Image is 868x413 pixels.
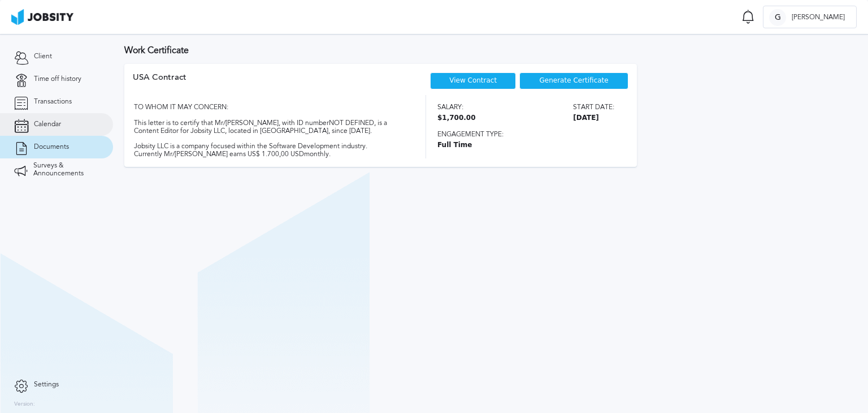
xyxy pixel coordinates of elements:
[34,121,61,128] span: Calendar
[133,72,186,95] div: USA Contract
[34,98,72,106] span: Transactions
[437,141,614,149] span: Full Time
[124,45,857,55] h3: Work Certificate
[573,104,614,111] span: Start date:
[763,6,857,28] button: G[PERSON_NAME]
[34,143,69,151] span: Documents
[540,77,609,85] span: Generate Certificate
[769,9,786,26] div: G
[34,381,59,389] span: Settings
[14,401,35,408] label: Version:
[34,75,81,83] span: Time off history
[34,53,52,61] span: Client
[437,104,476,111] span: Salary:
[449,76,497,84] a: View Contract
[573,114,614,122] span: [DATE]
[786,14,850,21] span: [PERSON_NAME]
[133,95,406,158] div: TO WHOM IT MAY CONCERN: This letter is to certify that Mr/[PERSON_NAME], with ID number NOT DEFIN...
[33,162,99,178] span: Surveys & Announcements
[437,114,476,122] span: $1,700.00
[437,131,614,139] span: Engagement type:
[11,9,73,25] img: ab4bad089aa723f57921c736e9817d99.png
